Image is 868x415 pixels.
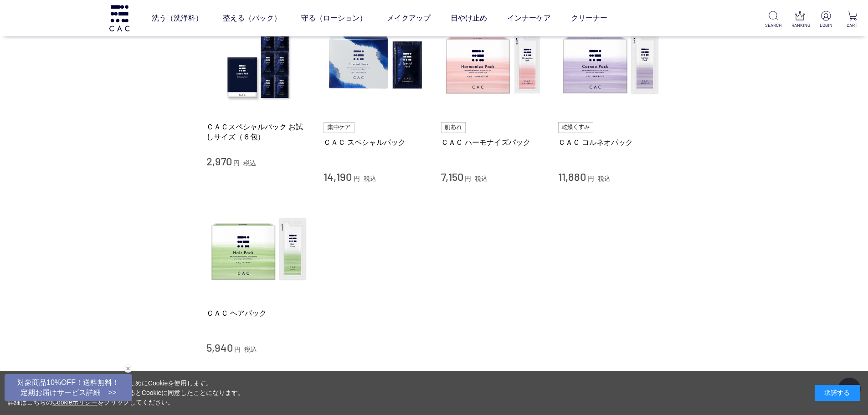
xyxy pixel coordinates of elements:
span: 税込 [475,175,488,182]
img: 肌あれ [441,122,466,133]
span: 2,970 [206,154,232,168]
a: ＣＡＣ ハーモナイズパック [441,138,545,147]
p: SEARCH [765,22,782,29]
span: 円 [234,346,241,353]
img: ＣＡＣスペシャルパック お試しサイズ（６包） [206,11,310,115]
span: 円 [465,175,471,182]
a: ＣＡＣ スペシャルパック [324,138,427,147]
a: ＣＡＣ コルネオパック [558,138,662,147]
img: 乾燥くすみ [558,122,593,133]
a: 日やけ止め [451,5,487,31]
p: CART [844,22,861,29]
a: クリーナー [571,5,607,31]
span: 円 [588,175,594,182]
a: 守る（ローション） [301,5,367,31]
a: CART [844,11,861,29]
p: RANKING [791,22,808,29]
img: ＣＡＣ スペシャルパック [324,11,427,115]
a: ＣＡＣスペシャルパック お試しサイズ（６包） [206,122,310,142]
span: 税込 [598,175,611,182]
a: SEARCH [765,11,782,29]
span: 税込 [243,159,256,167]
img: ＣＡＣ ヘアパック [206,198,310,302]
p: LOGIN [817,22,834,29]
a: RANKING [791,11,808,29]
span: 14,190 [324,170,352,183]
a: ＣＡＣ ヘアパック [206,308,310,318]
img: 集中ケア [324,122,354,133]
img: ＣＡＣ ハーモナイズパック [441,11,545,115]
span: 5,940 [206,341,233,354]
a: 洗う（洗浄料） [152,5,203,31]
span: 税込 [364,175,376,182]
a: メイクアップ [387,5,431,31]
span: 円 [354,175,360,182]
span: 税込 [244,346,257,353]
img: logo [108,5,131,31]
a: インナーケア [507,5,551,31]
a: LOGIN [817,11,834,29]
span: 円 [233,159,240,167]
a: 整える（パック） [223,5,281,31]
span: 7,150 [441,170,463,183]
div: 承諾する [815,385,860,401]
img: ＣＡＣ コルネオパック [558,11,662,115]
span: 11,880 [558,170,586,183]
